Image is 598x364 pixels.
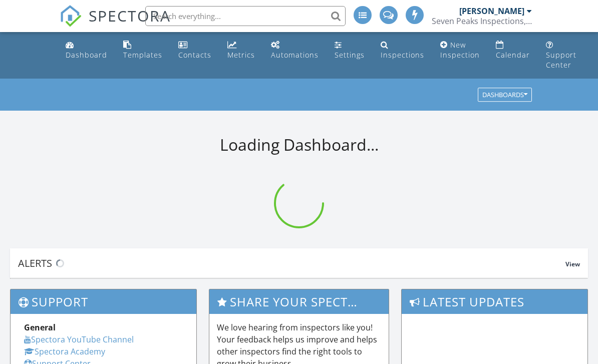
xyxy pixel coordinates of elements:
div: Seven Peaks Inspections, LLC [432,16,532,26]
a: Templates [119,36,166,65]
a: Support Center [542,36,580,75]
h3: Latest Updates [402,289,587,314]
div: New Inspection [440,40,480,60]
a: Settings [331,36,369,65]
img: The Best Home Inspection Software - Spectora [60,5,82,27]
strong: General [24,322,56,333]
input: Search everything... [145,6,346,26]
div: [PERSON_NAME] [459,6,524,16]
span: View [565,260,580,268]
div: Dashboard [66,50,107,60]
h3: Support [11,289,196,314]
div: Dashboards [482,92,527,99]
button: Dashboards [478,88,532,102]
a: SPECTORA [60,14,171,35]
div: Calendar [496,50,530,60]
div: Settings [335,50,365,60]
div: Support Center [546,50,576,70]
a: Spectora YouTube Channel [24,334,134,345]
span: SPECTORA [89,5,171,26]
a: Inspections [377,36,428,65]
a: Spectora Academy [24,346,105,357]
div: Automations [271,50,319,60]
a: Automations (Advanced) [267,36,323,65]
div: Templates [123,50,162,60]
a: Contacts [174,36,215,65]
h3: Share Your Spectora Experience [209,289,389,314]
div: Alerts [18,256,565,270]
div: Metrics [227,50,255,60]
a: Calendar [492,36,534,65]
div: Inspections [381,50,424,60]
div: Contacts [178,50,211,60]
a: Metrics [223,36,259,65]
a: New Inspection [436,36,484,65]
a: Dashboard [62,36,111,65]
